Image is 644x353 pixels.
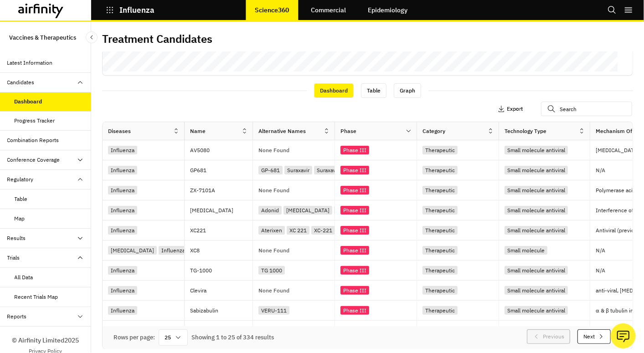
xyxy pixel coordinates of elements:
div: Influenza [108,286,137,295]
div: Results [7,234,26,242]
h2: Treatment Candidates [102,32,212,46]
div: Influenza [108,306,137,315]
div: Therapeutic [422,246,458,255]
div: Table [361,83,386,98]
div: XC-221 [311,226,335,235]
p: ZX-7101A [190,186,252,195]
div: Regulatory [7,175,34,184]
button: Next [577,329,611,344]
div: Allpar [334,206,354,215]
div: Influenza [108,206,137,215]
p: Clevira [190,286,252,295]
div: Map [15,215,25,223]
div: Influenza [108,266,137,275]
div: Phase [340,127,356,135]
div: Phase III [340,246,369,255]
div: Phase III [340,306,369,315]
div: Small molecule antiviral [505,186,568,194]
div: Therapeutic [422,186,458,194]
div: Name [190,127,206,135]
div: [MEDICAL_DATA] [108,246,157,255]
div: Recent Trials Map [15,293,58,301]
div: Combination Reports [7,136,59,144]
p: © Airfinity Limited 2025 [12,336,79,345]
div: Diseases [108,127,131,135]
p: N/A [596,248,605,253]
div: Latest Information [7,59,53,67]
p: Anti-[MEDICAL_DATA] Intravenous Hyperimmune Immunoglobulin [190,326,252,335]
div: Phase III [340,166,369,174]
div: Influenza [159,246,188,255]
div: Phase III [340,186,369,194]
div: Therapeutic [422,286,458,295]
p: TG-1000 [190,266,252,275]
div: Graph [394,83,421,98]
div: 25 [159,329,188,346]
div: Therapeutic [422,266,458,275]
div: Phase III [340,206,369,215]
div: Suraxavir marboxil [314,166,364,174]
div: Phase III [340,146,369,154]
div: Small molecule antiviral [505,306,568,315]
p: AV5080 [190,146,252,155]
div: Category [422,127,445,135]
div: GP-681 [258,166,283,174]
div: Influenza [108,226,137,235]
p: N/A [596,268,605,273]
p: Sabizabulin [190,306,252,315]
div: Alternative Names [258,127,306,135]
div: Dashboard [15,97,42,106]
div: Rows per page: [113,333,155,342]
div: Small molecule antiviral [505,286,568,295]
p: N/A [596,168,605,173]
p: Science360 [255,6,289,14]
button: Ask our analysts [611,323,636,348]
p: XC8 [190,246,252,255]
button: Export [498,102,523,116]
div: Small molecule antiviral [505,166,568,174]
div: Influenza [108,166,137,174]
div: Phase III [340,266,369,275]
button: Previous [527,329,570,344]
div: XC 221 [287,226,309,235]
div: Adonid [258,206,282,215]
button: Close Sidebar [86,31,98,43]
div: Phase III [340,286,369,295]
p: GP681 [190,166,252,175]
div: Dashboard [314,83,354,98]
div: [MEDICAL_DATA] [283,206,332,215]
div: Therapeutic [422,226,458,235]
div: Small molecule [505,246,547,255]
div: Trials [7,254,20,262]
div: Aterixen [258,226,285,235]
p: Export [507,106,523,112]
button: Search [608,2,617,18]
div: Therapeutic [422,146,458,154]
div: All Data [15,273,33,281]
div: Therapeutic [422,206,458,215]
p: None Found [258,248,289,253]
div: Small molecule antiviral [505,266,568,275]
p: [MEDICAL_DATA] [190,206,252,215]
div: Conference Coverage [7,156,60,164]
div: Influenza [108,186,137,194]
div: Candidates [7,78,35,87]
div: Suraxavir [284,166,312,174]
div: Influenza [108,146,137,154]
div: Small molecule antiviral [505,146,568,154]
div: Showing 1 to 25 of 334 results [191,333,274,342]
div: Reports [7,312,27,321]
div: Small molecule antiviral [505,226,568,235]
div: Small molecule antiviral [505,206,568,215]
p: None Found [258,288,289,293]
p: XC221 [190,226,252,235]
div: Therapeutic [422,166,458,174]
p: None Found [258,188,289,193]
button: Influenza [106,2,155,18]
div: Therapeutic [422,306,458,315]
div: Technology Type [505,127,546,135]
div: VERU-111 [258,306,289,315]
p: Influenza [119,6,155,14]
div: TG 1000 [258,266,285,275]
input: Search [541,102,632,116]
